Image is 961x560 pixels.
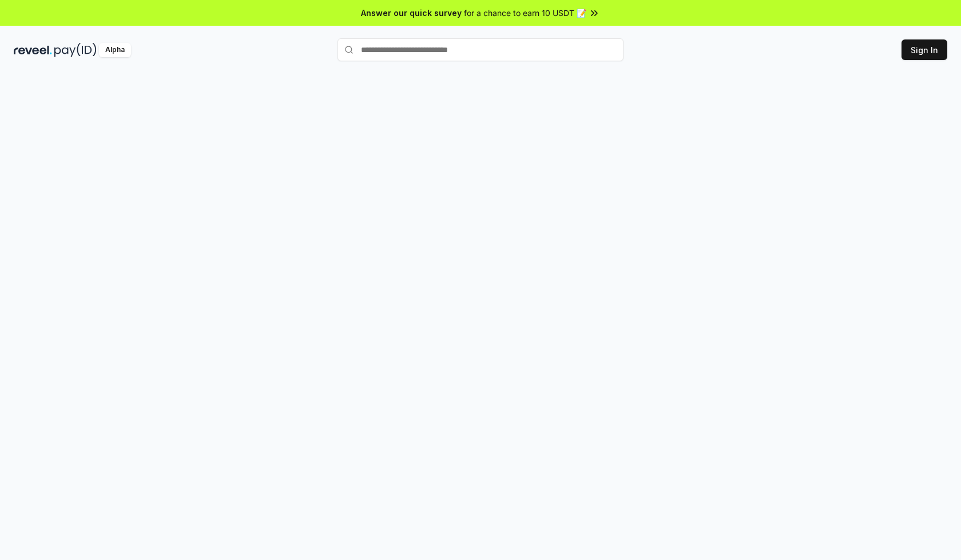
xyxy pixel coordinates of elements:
[14,43,52,57] img: reveel_dark
[902,39,947,60] button: Sign In
[361,7,462,19] span: Answer our quick survey
[54,43,97,57] img: pay_id
[99,43,131,57] div: Alpha
[464,7,586,19] span: for a chance to earn 10 USDT 📝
